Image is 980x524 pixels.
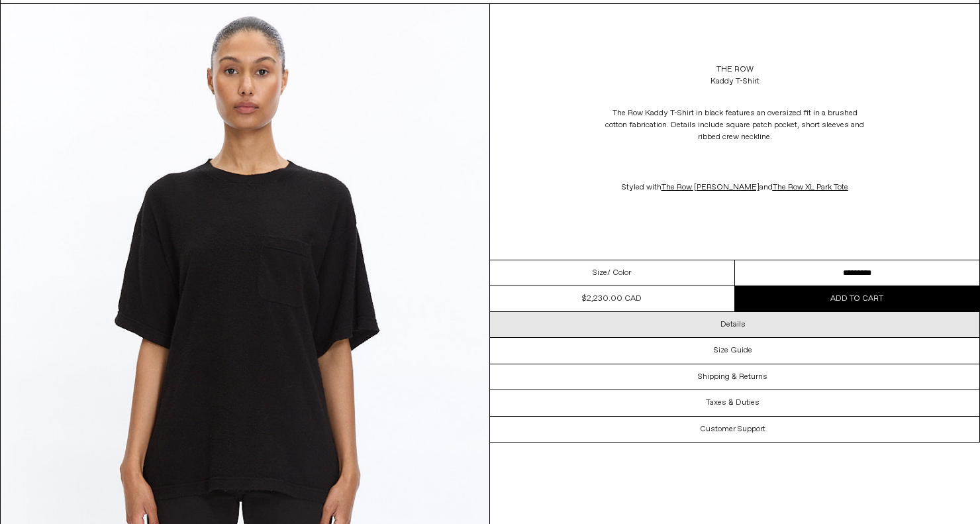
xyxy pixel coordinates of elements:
[710,76,759,87] div: Kaddy T-Shirt
[700,425,765,434] h3: Customer Support
[698,372,767,382] h3: Shipping & Returns
[716,64,754,76] a: The Row
[714,346,752,355] h3: Size Guide
[735,286,980,311] button: Add to cart
[720,320,746,329] h3: Details
[773,182,848,193] a: The Row XL Park Tote
[622,182,848,193] span: Styled with and
[593,267,607,279] span: Size
[661,182,759,193] a: The Row [PERSON_NAME]
[582,293,642,305] div: $2,230.00 CAD
[607,267,631,279] span: / Color
[706,398,759,407] h3: Taxes & Duties
[830,293,883,304] span: Add to cart
[603,101,867,150] p: The Row Kaddy T-Shirt in black features an oversized fit in a brushed cotton fabrication. Details...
